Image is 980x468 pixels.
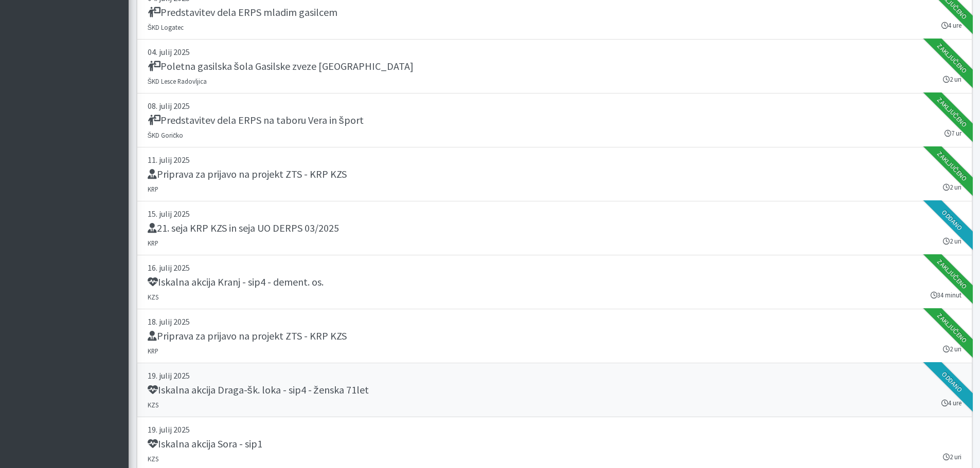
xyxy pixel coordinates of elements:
[148,347,158,355] small: KRP
[148,154,961,166] p: 11. julij 2025
[148,77,207,85] small: ŠKD Lesce Radovljica
[148,208,961,220] p: 15. julij 2025
[137,40,972,93] a: 04. julij 2025 Poletna gasilska šola Gasilske zveze [GEOGRAPHIC_DATA] ŠKD Lesce Radovljica 2 uri ...
[137,147,972,201] a: 11. julij 2025 Priprava za prijavo na projekt ZTS - KRP KZS KRP 2 uri Zaključeno
[148,330,347,342] h5: Priprava za prijavo na projekt ZTS - KRP KZS
[148,369,961,382] p: 19. julij 2025
[148,222,339,234] h5: 21. seja KRP KZS in seja UO DERPS 03/2025
[148,401,158,409] small: KZS
[148,261,961,274] p: 16. julij 2025
[137,363,972,417] a: 19. julij 2025 Iskalna akcija Draga-šk. loka - sip4 - ženska 71let KZS 4 ure Oddano
[137,309,972,363] a: 18. julij 2025 Priprava za prijavo na projekt ZTS - KRP KZS KRP 2 uri Zaključeno
[148,46,961,58] p: 04. julij 2025
[148,114,364,126] h5: Predstavitev dela ERPS na taboru Vera in šport
[148,384,369,396] h5: Iskalna akcija Draga-šk. loka - sip4 - ženska 71let
[148,315,961,328] p: 18. julij 2025
[137,201,972,255] a: 15. julij 2025 21. seja KRP KZS in seja UO DERPS 03/2025 KRP 2 uri Oddano
[148,276,324,288] h5: Iskalna akcija Kranj - sip4 - dement. os.
[148,100,961,112] p: 08. julij 2025
[148,23,184,31] small: ŠKD Logatec
[137,255,972,309] a: 16. julij 2025 Iskalna akcija Kranj - sip4 - dement. os. KZS 34 minut Zaključeno
[148,438,262,450] h5: Iskalna akcija Sora - sip1
[148,239,158,247] small: KRP
[148,423,961,436] p: 19. julij 2025
[148,6,337,18] h5: Predstavitev dela ERPS mladim gasilcem
[148,60,414,72] h5: Poletna gasilska šola Gasilske zveze [GEOGRAPHIC_DATA]
[148,455,158,463] small: KZS
[137,93,972,147] a: 08. julij 2025 Predstavitev dela ERPS na taboru Vera in šport ŠKD Goričko 7 ur Zaključeno
[943,452,961,462] small: 2 uri
[148,293,158,301] small: KZS
[148,168,347,180] h5: Priprava za prijavo na projekt ZTS - KRP KZS
[148,185,158,193] small: KRP
[148,131,184,139] small: ŠKD Goričko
